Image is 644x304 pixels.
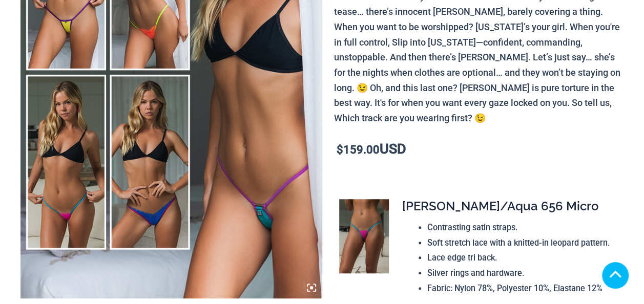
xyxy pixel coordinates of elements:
span: $ [337,143,343,156]
img: Melissa Pink Aqua 656 Micro Thong [339,199,389,273]
li: Fabric: Nylon 78%, Polyester 10%, Elastane 12% [427,281,615,296]
li: Lace edge tri back. [427,250,615,266]
p: USD [334,142,624,158]
bdi: 159.00 [337,143,380,156]
li: Contrasting satin straps. [427,220,615,235]
li: Silver rings and hardware. [427,266,615,281]
li: Soft stretch lace with a knitted-in leopard pattern. [427,235,615,251]
span: [PERSON_NAME]/Aqua 656 Micro [402,199,598,213]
